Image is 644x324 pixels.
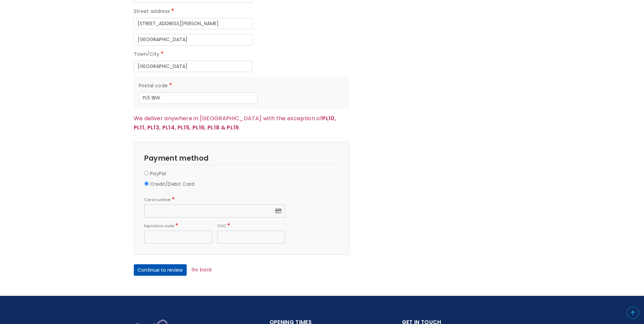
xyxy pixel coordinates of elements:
label: Postal code [139,82,173,90]
strong: PL10, PL11, PL13, PL14, PL15, PL16, PL18 & PL19 [134,114,336,131]
label: Expiration date [144,223,179,229]
label: Street address [134,7,175,16]
a: Go back [191,266,212,273]
button: Continue to review [134,264,187,276]
label: Card number [144,197,176,203]
p: We deliver anywhere in [GEOGRAPHIC_DATA] with the exception of . [134,114,349,132]
label: PayPal [150,170,166,178]
label: Credit/Debit Card [150,180,195,188]
iframe: Secure expiration date input frame [148,234,208,240]
label: CVC [217,223,231,229]
iframe: Secure card number input frame [148,208,281,214]
span: Payment method [144,153,209,163]
iframe: Secure CVC input frame [221,234,281,240]
label: Town/City [134,50,165,58]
